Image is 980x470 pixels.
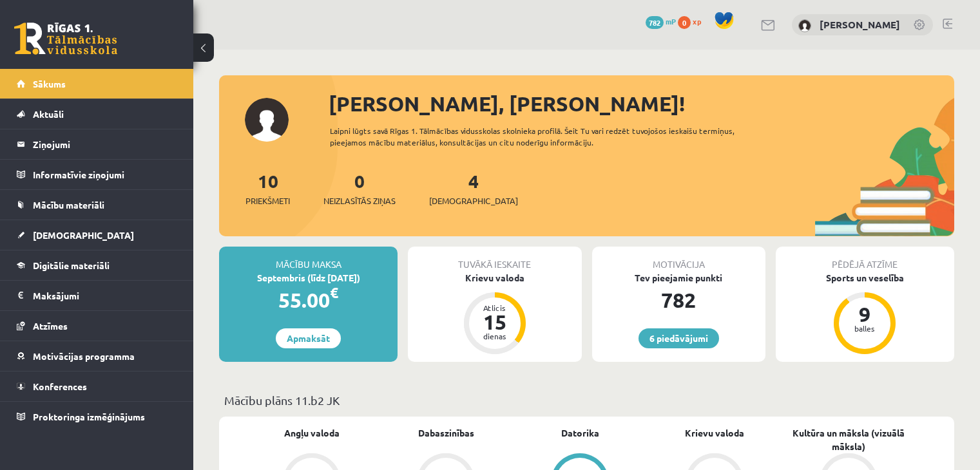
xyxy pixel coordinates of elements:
div: Atlicis [476,304,514,312]
a: 0 xp [678,16,707,26]
a: Atzīmes [17,311,177,341]
a: Kultūra un māksla (vizuālā māksla) [782,426,916,453]
span: Aktuāli [33,108,64,120]
span: Mācību materiāli [33,199,104,211]
span: Priekšmeti [245,194,290,207]
a: Ziņojumi [17,129,177,159]
span: Digitālie materiāli [33,259,110,271]
div: balles [845,324,884,332]
a: Motivācijas programma [17,341,177,371]
legend: Ziņojumi [33,129,177,159]
span: Motivācijas programma [33,350,135,362]
a: Aktuāli [17,99,177,129]
span: Neizlasītās ziņas [323,194,396,207]
div: Sports un veselība [776,271,954,285]
div: 9 [845,304,884,324]
a: Datorika [561,426,599,440]
a: [DEMOGRAPHIC_DATA] [17,220,177,250]
a: Digitālie materiāli [17,250,177,280]
span: 782 [646,16,664,29]
a: Sākums [17,69,177,99]
a: Apmaksāt [276,328,341,348]
a: Informatīvie ziņojumi [17,160,177,189]
div: 55.00 [219,285,398,315]
span: xp [693,16,701,26]
div: Mācību maksa [219,247,398,271]
legend: Maksājumi [33,281,177,310]
img: Leonards Nākmanis [798,19,811,32]
span: mP [666,16,676,26]
div: Septembris (līdz [DATE]) [219,271,398,285]
a: 10Priekšmeti [245,169,290,207]
span: Sākums [33,78,66,89]
a: Mācību materiāli [17,190,177,220]
p: Mācību plāns 11.b2 JK [224,391,949,409]
a: 0Neizlasītās ziņas [323,169,396,207]
span: [DEMOGRAPHIC_DATA] [429,194,518,207]
div: Laipni lūgts savā Rīgas 1. Tālmācības vidusskolas skolnieka profilā. Šeit Tu vari redzēt tuvojošo... [330,125,771,148]
div: Tev pieejamie punkti [592,271,765,285]
span: 0 [678,16,691,29]
span: Proktoringa izmēģinājums [33,411,145,422]
div: [PERSON_NAME], [PERSON_NAME]! [329,88,954,119]
a: 782 mP [646,16,676,26]
div: 782 [592,285,765,315]
div: Motivācija [592,247,765,271]
a: Angļu valoda [284,426,340,440]
div: Pēdējā atzīme [776,247,954,271]
a: Proktoringa izmēģinājums [17,402,177,431]
a: Krievu valoda [685,426,744,440]
a: 4[DEMOGRAPHIC_DATA] [429,169,518,207]
div: Tuvākā ieskaite [408,247,581,271]
a: [PERSON_NAME] [820,18,900,31]
div: dienas [476,332,514,340]
a: 6 piedāvājumi [639,328,719,348]
span: € [330,283,338,302]
legend: Informatīvie ziņojumi [33,160,177,189]
a: Sports un veselība 9 balles [776,271,954,356]
div: 15 [476,312,514,332]
a: Konferences [17,371,177,401]
a: Rīgas 1. Tālmācības vidusskola [14,23,117,55]
a: Krievu valoda Atlicis 15 dienas [408,271,581,356]
span: Konferences [33,381,87,392]
a: Maksājumi [17,281,177,310]
div: Krievu valoda [408,271,581,285]
span: [DEMOGRAPHIC_DATA] [33,229,134,241]
a: Dabaszinības [418,426,474,440]
span: Atzīmes [33,320,68,332]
